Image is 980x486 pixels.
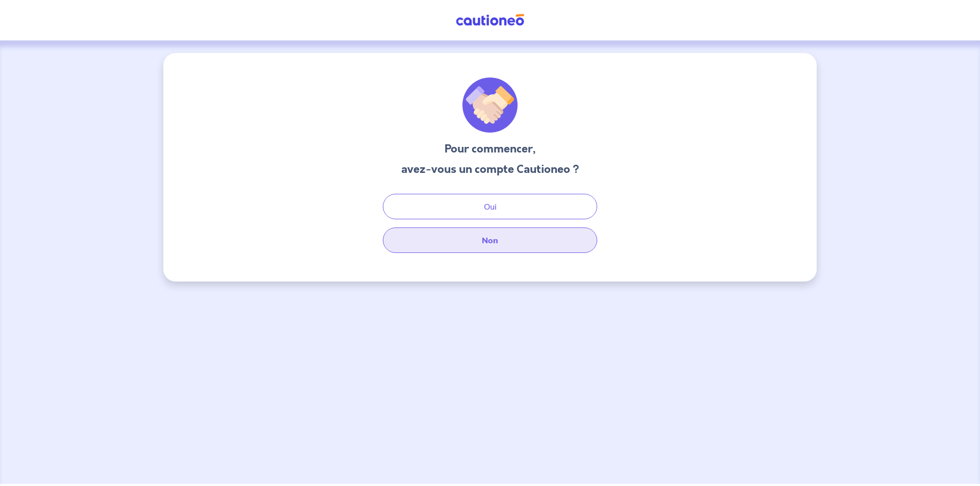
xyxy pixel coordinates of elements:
img: illu_welcome.svg [462,78,518,133]
button: Non [383,227,597,253]
img: Cautioneo [452,14,528,27]
h3: avez-vous un compte Cautioneo ? [401,161,579,177]
button: Oui [383,194,597,219]
h3: Pour commencer, [401,141,579,157]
